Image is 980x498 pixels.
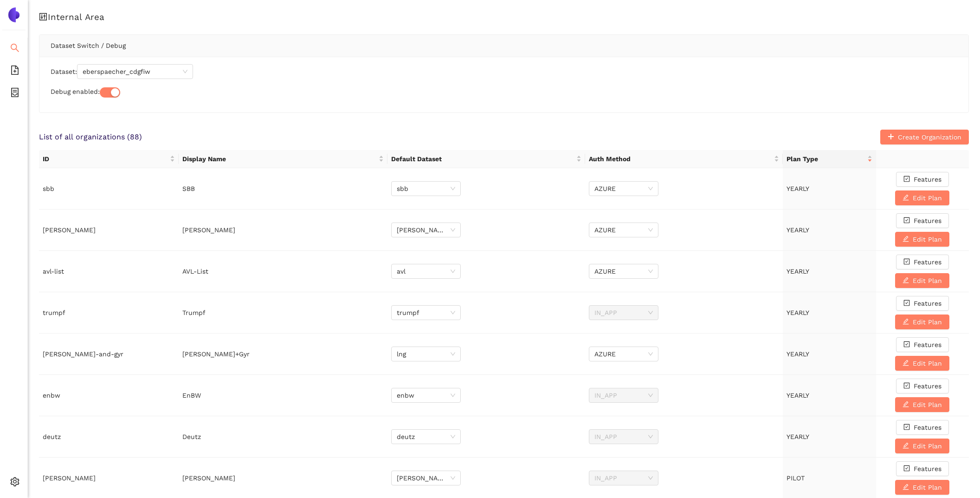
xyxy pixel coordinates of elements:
span: Features [914,340,941,350]
td: trumpf [39,292,179,334]
span: lng [397,347,455,361]
span: List of all organizations ( 88 ) [39,132,142,142]
button: check-squareFeatures [896,172,949,187]
span: AZURE [594,223,653,237]
span: edit [903,442,909,450]
span: Features [914,381,941,391]
span: Plan Type [787,154,865,164]
button: check-squareFeatures [896,461,949,476]
button: check-squareFeatures [896,213,949,228]
span: IN_APP [594,430,653,444]
span: sbb [397,182,455,196]
td: YEARLY [783,210,876,251]
span: Features [914,216,941,226]
td: Trumpf [179,292,388,334]
span: eberspaecher_cdgfiw [83,65,187,79]
span: Edit Plan [913,400,942,410]
td: EnBW [179,375,388,416]
span: Edit Plan [913,358,942,368]
td: YEARLY [783,251,876,292]
span: trumpf [397,306,455,320]
button: editEdit Plan [895,397,949,412]
span: container [10,85,19,103]
td: [PERSON_NAME]+Gyr [179,334,388,375]
h1: Internal Area [39,11,969,23]
span: file-add [10,62,19,81]
span: edit [903,236,909,243]
button: editEdit Plan [895,480,949,495]
button: check-squareFeatures [896,420,949,435]
span: edit [903,194,909,202]
span: Features [914,298,941,308]
th: this column's title is Auth Method,this column is sortable [585,150,783,168]
span: setting [10,474,19,492]
span: Features [914,422,941,432]
span: Edit Plan [913,482,942,492]
td: enbw [39,375,179,416]
span: ID [43,154,168,164]
span: AZURE [594,347,653,361]
span: control [39,13,48,21]
span: IN_APP [594,388,653,402]
span: edit [903,277,909,284]
img: Logo [6,7,21,22]
td: YEARLY [783,334,876,375]
span: check-square [903,382,910,390]
td: [PERSON_NAME]-and-gyr [39,334,179,375]
div: Dataset Switch / Debug [51,35,957,56]
span: brose [397,223,455,237]
span: Features [914,174,941,184]
button: check-squareFeatures [896,337,949,352]
span: IN_APP [594,306,653,320]
span: search [10,40,19,59]
td: YEARLY [783,292,876,334]
span: Default Dataset [391,154,574,164]
td: AVL-List [179,251,388,292]
span: IN_APP [594,471,653,485]
span: deutz [397,430,455,444]
span: Features [914,257,941,267]
td: deutz [39,416,179,458]
span: Auth Method [589,154,772,164]
button: check-squareFeatures [896,296,949,311]
td: SBB [179,168,388,210]
button: plusCreate Organization [880,130,969,144]
span: check-square [903,424,910,431]
span: check-square [903,176,910,183]
span: Edit Plan [913,441,942,451]
button: check-squareFeatures [896,379,949,393]
span: check-square [903,300,910,307]
span: enbw [397,388,455,402]
span: Edit Plan [913,317,942,327]
span: AZURE [594,182,653,196]
span: edit [903,360,909,367]
span: check-square [903,465,910,472]
td: avl-list [39,251,179,292]
span: edit [903,401,909,408]
span: AZURE [594,264,653,278]
th: this column's title is Display Name,this column is sortable [179,150,388,168]
th: this column's title is Default Dataset,this column is sortable [387,150,585,168]
div: Debug enabled: [51,86,957,98]
span: check-square [903,341,910,348]
span: avl [397,264,455,278]
th: this column's title is ID,this column is sortable [39,150,179,168]
span: draeger [397,471,455,485]
td: [PERSON_NAME] [39,210,179,251]
span: plus [888,133,894,141]
td: YEARLY [783,375,876,416]
button: editEdit Plan [895,190,949,205]
td: Deutz [179,416,388,458]
span: Create Organization [898,132,961,142]
button: editEdit Plan [895,315,949,329]
button: check-squareFeatures [896,255,949,269]
span: Features [914,464,941,474]
span: edit [903,318,909,326]
button: editEdit Plan [895,232,949,247]
td: YEARLY [783,416,876,458]
button: editEdit Plan [895,439,949,453]
td: YEARLY [783,168,876,210]
span: Display Name [182,154,377,164]
div: Dataset: [51,64,957,79]
span: edit [903,484,909,491]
